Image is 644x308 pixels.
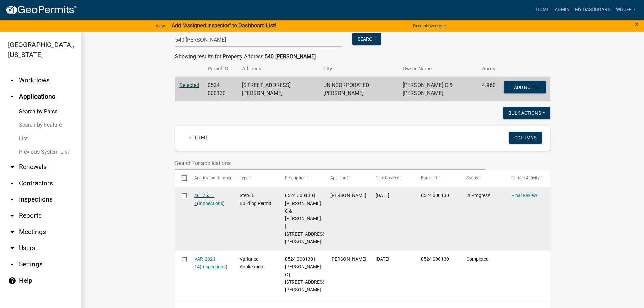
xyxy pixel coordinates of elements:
i: arrow_drop_down [8,212,16,220]
span: In Progress [466,193,490,198]
a: VAR-2023-14 [194,256,217,269]
th: City [319,61,399,77]
datatable-header-cell: Select [175,170,188,186]
datatable-header-cell: Description [279,170,324,186]
td: [PERSON_NAME] C & [PERSON_NAME] [399,77,478,101]
i: arrow_drop_down [8,76,16,85]
button: Don't show again [410,20,448,31]
span: Add Note [514,84,536,90]
datatable-header-cell: Parcel ID [414,170,460,186]
strong: Add "Assigned Inspector" to Dashboard List! [172,22,276,29]
i: arrow_drop_down [8,195,16,204]
i: arrow_drop_down [8,179,16,187]
a: Inspections [199,200,223,206]
strong: 540 [PERSON_NAME] [265,53,316,60]
a: Inspections [201,264,226,269]
span: Date Created [376,175,399,180]
th: Owner Name [399,61,478,77]
td: UNINCORPORATED [PERSON_NAME] [319,77,399,101]
div: Showing results for Property Address: [175,53,550,61]
a: + Filter [183,132,212,144]
span: 0524 000130 [421,256,449,262]
span: Status [466,175,478,180]
i: arrow_drop_down [8,228,16,236]
datatable-header-cell: Current Activity [505,170,550,186]
span: Current Activity [511,175,540,180]
button: Close [635,20,639,28]
td: 4.960 [478,77,500,101]
span: Type [240,175,248,180]
i: help [8,277,16,285]
datatable-header-cell: Applicant [324,170,369,186]
a: My Dashboard [572,3,613,16]
td: [STREET_ADDRESS][PERSON_NAME] [238,77,319,101]
i: arrow_drop_down [8,163,16,171]
a: whuff [613,3,639,16]
span: DEBRA CHIPMAN COLLINS [330,256,366,262]
span: Completed [466,256,489,262]
span: Step 3. Building Permit [240,193,271,206]
span: × [635,20,639,29]
th: Parcel ID [204,61,238,77]
a: Selected [179,82,199,88]
td: 0524 000130 [204,77,238,101]
span: 0524 000130 | COLLINS DEBRA C | 540 HUNT RD [285,256,327,292]
a: Home [533,3,552,16]
span: Description [285,175,306,180]
i: arrow_drop_down [8,260,16,268]
datatable-header-cell: Type [233,170,279,186]
button: Bulk Actions [503,107,550,119]
span: 0524 000130 | COLLINS DEBRA C & VIRGIL P | 540 HUNT RD [285,193,327,244]
th: Acres [478,61,500,77]
span: 0524 000130 [421,193,449,198]
button: Columns [509,132,542,144]
div: ( ) [194,255,227,271]
span: Variance Application [240,256,263,269]
span: 08/10/2025 [376,193,389,198]
button: Search [352,33,381,45]
input: Search for applications [175,156,486,170]
a: View [153,20,168,31]
a: Admin [552,3,572,16]
button: Add Note [504,81,546,93]
span: Application Number [194,175,231,180]
span: kenny adams [330,193,366,198]
span: Applicant [330,175,348,180]
div: ( ) [194,192,227,207]
th: Address [238,61,319,77]
span: Parcel ID [421,175,437,180]
i: arrow_drop_up [8,93,16,101]
datatable-header-cell: Status [460,170,505,186]
a: 461765 1 1 [194,193,214,206]
a: Final Review [511,193,538,198]
datatable-header-cell: Date Created [369,170,414,186]
span: 02/21/2023 [376,256,389,262]
datatable-header-cell: Application Number [188,170,233,186]
i: arrow_drop_down [8,244,16,252]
